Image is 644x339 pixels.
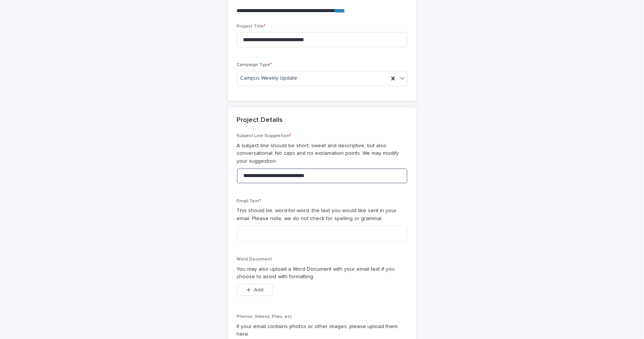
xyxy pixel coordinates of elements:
[237,323,407,339] p: If your email contains photos or other images, please upload them here.
[237,284,273,296] button: Add
[237,314,293,319] span: Photos, Videos, Files, etc.
[237,24,266,29] span: Project Title
[237,207,407,223] p: This should be, word-for-word, the text you would like sent in your email. Please note, we do not...
[237,265,407,281] p: You may also upload a Word Document with your email text if you choose to assist with formatting.
[237,63,272,67] span: Campaign Type
[237,142,407,165] p: A subject line should be short, sweet and descriptive, but also conversational. No caps and no ex...
[240,74,298,82] span: Campus Weekly Update
[237,134,292,138] span: Subject Line Suggestion
[254,287,263,293] span: Add
[237,257,272,262] span: Word Document
[237,199,261,203] span: Email Text
[237,116,283,125] h2: Project Details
